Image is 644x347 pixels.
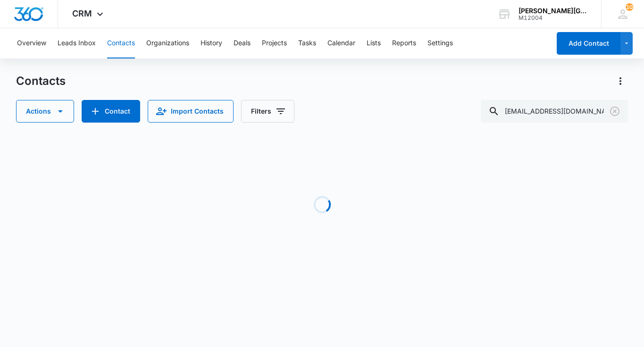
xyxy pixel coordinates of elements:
[107,28,135,58] button: Contacts
[481,100,628,123] input: Search Contacts
[626,3,633,11] span: 10
[626,3,633,11] div: notifications count
[427,28,453,58] button: Settings
[16,100,74,123] button: Actions
[148,100,234,123] button: Import Contacts
[613,74,628,89] button: Actions
[392,28,416,58] button: Reports
[234,28,251,58] button: Deals
[82,100,140,123] button: Add Contact
[146,28,189,58] button: Organizations
[519,15,587,21] div: account id
[241,100,294,123] button: Filters
[201,28,222,58] button: History
[17,28,46,58] button: Overview
[16,74,66,88] h1: Contacts
[519,7,587,15] div: account name
[607,104,622,119] button: Clear
[72,8,92,18] span: CRM
[327,28,355,58] button: Calendar
[367,28,381,58] button: Lists
[58,28,96,58] button: Leads Inbox
[262,28,287,58] button: Projects
[557,32,620,55] button: Add Contact
[298,28,316,58] button: Tasks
